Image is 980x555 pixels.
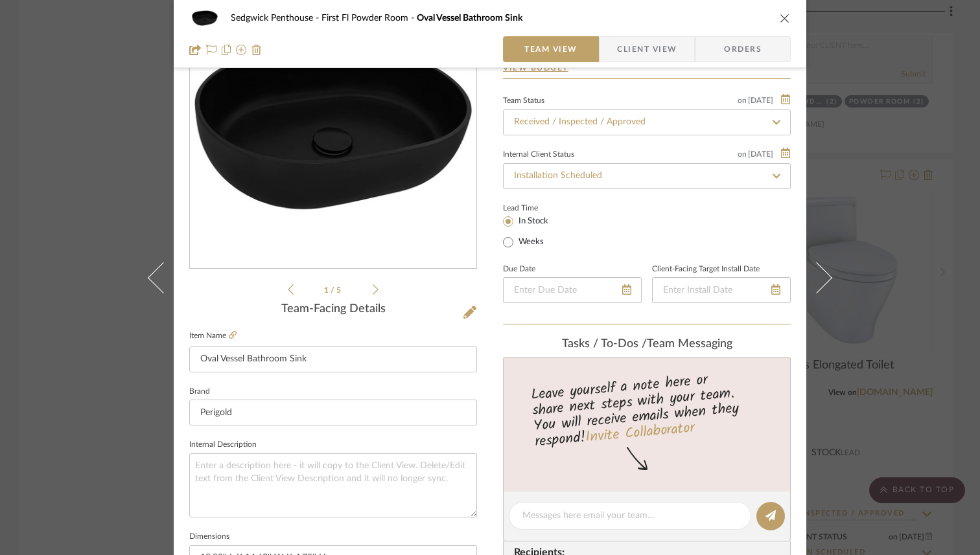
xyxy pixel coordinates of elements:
[417,14,522,23] span: Oval Vessel Bathroom Sink
[652,266,760,273] label: Client-Facing Target Install Date
[516,216,548,227] label: In Stock
[189,302,477,317] div: Team-Facing Details
[585,416,695,449] a: Invite Collaborator
[747,96,775,105] span: [DATE]
[503,109,791,135] input: Type to Search…
[189,442,257,448] label: Internal Description
[503,163,791,189] input: Type to Search…
[503,202,570,214] label: Lead Time
[324,286,331,294] span: 1
[189,534,229,540] label: Dimensions
[321,14,417,23] span: First Fl Powder Room
[738,96,747,104] span: on
[747,150,775,159] span: [DATE]
[189,389,210,395] label: Brand
[331,286,336,294] span: /
[503,152,574,158] div: Internal Client Status
[503,337,791,352] div: team Messaging
[503,277,642,303] input: Enter Due Date
[503,98,544,104] div: Team Status
[502,366,793,453] div: Leave yourself a note here or share next steps with your team. You will receive emails when they ...
[738,150,747,158] span: on
[189,330,237,341] label: Item Name
[251,45,262,55] img: Remove from project
[617,36,677,62] span: Client View
[710,36,776,62] span: Orders
[503,266,535,273] label: Due Date
[189,346,477,372] input: Enter Item Name
[516,236,544,248] label: Weeks
[231,14,321,23] span: Sedgwick Penthouse
[503,214,570,250] mat-radio-group: Select item type
[189,400,477,425] input: Enter Brand
[652,277,791,303] input: Enter Install Date
[336,286,343,294] span: 5
[189,5,220,31] img: 909efd6a-d0bc-4214-bcdf-6a9a4fe697ec_48x40.jpg
[779,12,791,24] button: close
[524,36,577,62] span: Team View
[562,338,647,350] span: Tasks / To-Dos /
